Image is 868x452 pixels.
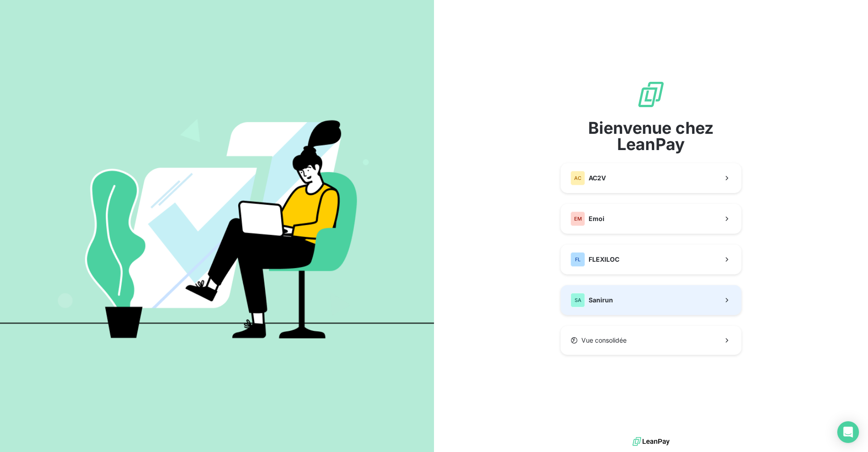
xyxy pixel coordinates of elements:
button: ACAC2V [561,163,741,193]
span: FLEXILOC [589,255,619,264]
div: SA [571,293,585,307]
button: SASanirun [561,285,741,315]
img: logo [632,435,670,448]
div: Open Intercom Messenger [837,421,859,443]
span: Bienvenue chez LeanPay [561,120,741,152]
div: EM [571,212,585,226]
span: Vue consolidée [581,336,627,345]
span: AC2V [589,174,606,183]
div: AC [571,171,585,185]
span: Sanirun [589,296,613,305]
button: EMEmoi [561,204,741,234]
span: Emoi [589,214,604,223]
div: FL [571,252,585,267]
button: FLFLEXILOC [561,245,741,274]
img: logo sigle [637,80,665,109]
button: Vue consolidée [561,326,741,355]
